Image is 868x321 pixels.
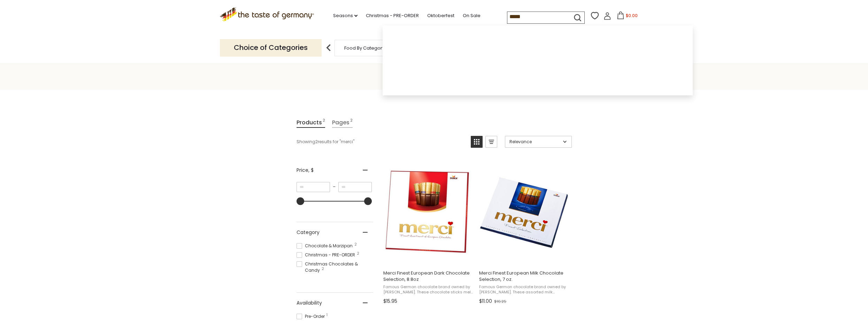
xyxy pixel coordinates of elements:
span: – [330,184,338,190]
a: Christmas - PRE-ORDER [366,12,419,20]
span: $0.00 [626,13,638,19]
input: Minimum value [297,182,330,192]
div: Instant Search Results [383,25,693,95]
a: Food By Category [344,45,385,51]
a: View Products Tab [297,118,325,128]
h1: Search results [22,60,846,76]
span: 1 [327,313,328,317]
button: $0.00 [613,12,642,22]
span: Price [297,167,314,174]
p: Choice of Categories [220,39,322,56]
b: 2 [315,139,318,145]
a: On Sale [463,12,481,20]
span: 2 [350,118,353,127]
img: Merci Finest European Milk Chocolate Selection, 7 oz. [478,166,570,259]
img: previous arrow [322,41,336,55]
a: Seasons [333,12,358,20]
span: , $ [308,167,314,174]
span: 2 [322,267,324,271]
span: $11.00 [479,298,492,305]
span: 2 [354,243,357,246]
span: Chocolate & Marzipan [297,243,355,249]
span: Merci Finest European Milk Chocolate Selection, 7 oz. [479,270,569,283]
span: Pre-Order [297,313,327,320]
input: Maximum value [338,182,372,192]
a: View grid mode [471,136,483,148]
a: Merci Finest European Dark Chocolate Selection, 8.8oz [382,160,475,307]
a: Merci Finest European Milk Chocolate Selection, 7 oz. [478,160,570,307]
span: Relevance [509,139,561,145]
a: Sort options [505,136,572,148]
span: Famous German chocolate brand owned by [PERSON_NAME]. These assorted milk chocolate sticks melt i... [479,284,569,295]
span: Christmas Chocolates & Candy [297,261,373,273]
span: Category [297,229,320,236]
span: Christmas - PRE-ORDER [297,252,357,258]
span: $16.25 [494,299,506,305]
span: Famous German chocolate brand owned by [PERSON_NAME]. These chocolate sticks melt in the mouth an... [383,284,474,295]
a: View list mode [485,136,497,148]
div: Showing results for " " [297,136,466,148]
span: 2 [357,252,359,255]
a: View Pages Tab [332,118,353,128]
span: Availability [297,299,322,307]
a: Oktoberfest [427,12,454,20]
span: 2 [323,118,325,127]
span: $15.95 [383,298,397,305]
span: Merci Finest European Dark Chocolate Selection, 8.8oz [383,270,474,283]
